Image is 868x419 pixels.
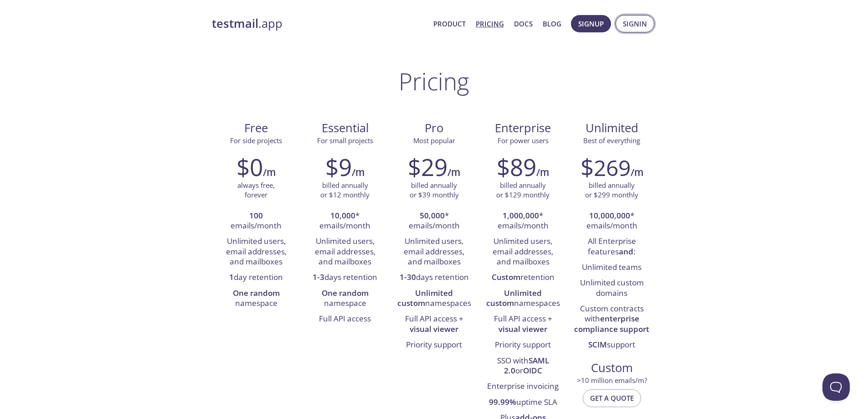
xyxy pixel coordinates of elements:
li: Full API access + [485,311,560,337]
h6: /m [536,165,549,180]
li: uptime SLA [485,395,560,410]
a: Product [433,18,466,30]
li: days retention [396,270,472,285]
span: Pro [397,120,471,136]
a: Docs [514,18,533,30]
strong: 1-30 [400,272,416,282]
p: billed annually or $299 monthly [585,181,638,200]
li: Full API access [308,311,383,327]
a: Pricing [476,18,504,30]
strong: One random [322,288,369,298]
p: billed annually or $129 monthly [496,181,550,200]
strong: 100 [249,210,263,221]
h6: /m [352,165,365,180]
li: Unlimited custom domains [574,275,649,301]
strong: Unlimited custom [397,288,453,308]
li: Full API access + [396,311,472,337]
li: All Enterprise features : [574,234,649,260]
strong: visual viewer [498,324,547,334]
span: Custom [575,360,649,376]
h2: $29 [408,153,447,181]
strong: 10,000,000 [589,210,630,221]
li: Priority support [485,337,560,353]
li: * emails/month [308,208,383,234]
li: * emails/month [485,208,560,234]
span: Essential [308,120,382,136]
span: Unlimited [586,120,638,136]
span: Signup [578,18,604,30]
span: Free [219,120,293,136]
h1: Pricing [399,67,469,95]
button: Signup [571,15,611,32]
li: Unlimited users, email addresses, and mailboxes [219,234,294,270]
li: Enterprise invoicing [485,379,560,394]
strong: 99.99% [489,397,516,407]
strong: 50,000 [420,210,445,221]
strong: One random [233,288,280,298]
strong: and [619,246,633,257]
span: Enterprise [486,120,560,136]
strong: SCIM [588,339,607,350]
li: support [574,337,649,353]
h6: /m [447,165,460,180]
h2: $89 [497,153,536,181]
li: Unlimited users, email addresses, and mailboxes [308,234,383,270]
span: Best of everything [583,136,640,145]
li: Unlimited teams [574,260,649,275]
li: Priority support [396,337,472,353]
strong: 1,000,000 [503,210,539,221]
h2: $9 [325,153,352,181]
li: SSO with or [485,353,560,379]
li: days retention [308,270,383,285]
strong: 1 [229,272,234,282]
button: Signin [616,15,654,32]
strong: Unlimited custom [486,288,542,308]
strong: enterprise compliance support [574,313,649,334]
strong: 1-3 [313,272,324,282]
h6: /m [263,165,276,180]
p: always free, forever [237,181,275,200]
span: Get a quote [590,392,634,404]
h2: $ [580,153,631,181]
h2: $0 [236,153,263,181]
li: day retention [219,270,294,285]
li: namespaces [485,286,560,312]
span: For small projects [317,136,373,145]
li: * emails/month [396,208,472,234]
li: namespaces [396,286,472,312]
strong: Custom [492,272,520,282]
strong: testmail [212,16,258,31]
p: billed annually or $39 monthly [410,181,459,200]
iframe: Help Scout Beacon - Open [822,373,850,401]
li: emails/month [219,208,294,234]
strong: OIDC [523,365,542,376]
span: Most popular [413,136,455,145]
strong: visual viewer [410,324,458,334]
span: For power users [498,136,549,145]
button: Get a quote [583,389,641,407]
span: > 10 million emails/m? [577,376,647,385]
li: namespace [308,286,383,312]
strong: 10,000 [330,210,355,221]
a: testmail.app [212,16,426,31]
li: namespace [219,286,294,312]
span: For side projects [230,136,282,145]
span: Signin [623,18,647,30]
strong: SAML 2.0 [504,355,549,376]
h6: /m [631,165,643,180]
li: Unlimited users, email addresses, and mailboxes [485,234,560,270]
li: Unlimited users, email addresses, and mailboxes [396,234,472,270]
p: billed annually or $12 monthly [320,181,370,200]
a: Blog [543,18,561,30]
span: 269 [594,153,631,182]
li: retention [485,270,560,285]
li: Custom contracts with [574,301,649,337]
li: * emails/month [574,208,649,234]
